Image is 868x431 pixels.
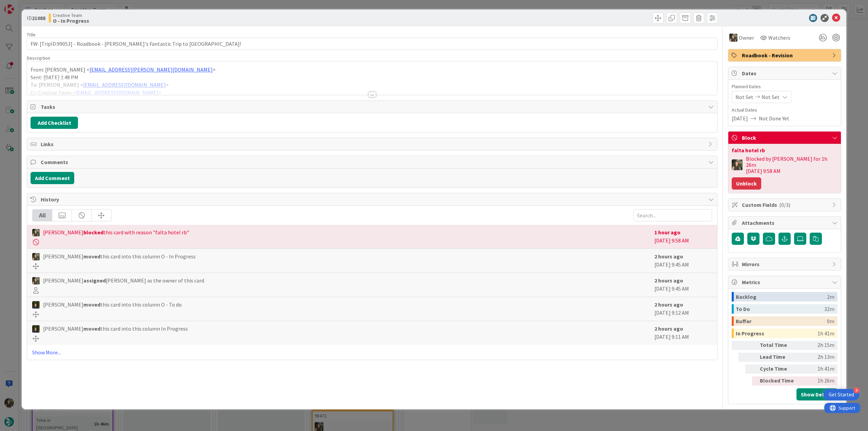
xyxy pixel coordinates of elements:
[41,103,705,111] span: Tasks
[654,277,683,284] b: 2 hours ago
[83,253,100,260] b: moved
[742,69,829,77] span: Dates
[827,292,834,301] div: 2m
[83,229,103,236] b: blocked
[742,51,829,59] span: Roadbook - Revision
[742,134,829,142] span: Block
[41,195,705,203] span: History
[654,228,712,245] div: [DATE] 9:58 AM
[742,260,829,268] span: Mirrors
[31,74,714,81] p: Sent: [DATE] 1:48 PM
[732,177,761,190] button: Unblock
[33,210,52,221] div: All
[27,55,50,61] span: Description
[742,201,829,209] span: Custom Fields
[43,276,204,285] span: [PERSON_NAME] [PERSON_NAME] as the owner of this card
[746,156,837,174] div: Blocked by [PERSON_NAME] for 1h 26m [DATE] 9:58 AM
[43,325,188,333] span: [PERSON_NAME] this card into this column In Progress
[823,389,860,400] div: Open Get Started checklist, remaining modules: 4
[43,300,182,309] span: [PERSON_NAME] this card into this column O - To do
[31,172,74,184] button: Add Comment
[736,304,824,314] div: To Do
[27,32,36,38] label: Title
[732,159,743,170] img: IG
[53,13,89,18] span: Creative Team
[43,252,196,260] span: [PERSON_NAME] this card into this column O - In Progress
[654,276,712,293] div: [DATE] 9:45 AM
[760,376,797,386] div: Blocked Time
[732,106,837,114] span: Actual Dates
[817,329,834,338] div: 1h 41m
[853,387,860,393] div: 4
[742,219,829,227] span: Attachments
[83,301,100,308] b: moved
[736,316,827,326] div: Buffer
[32,301,40,309] img: MC
[760,341,797,350] div: Total Time
[654,252,712,269] div: [DATE] 9:45 AM
[633,209,712,221] input: Search...
[829,391,854,398] div: Get Started
[760,353,797,362] div: Lead Time
[83,277,106,284] b: assigned
[654,325,683,332] b: 2 hours ago
[654,301,683,308] b: 2 hours ago
[742,278,829,286] span: Metrics
[83,325,100,332] b: moved
[732,83,837,90] span: Planned Dates
[654,300,712,317] div: [DATE] 9:12 AM
[800,376,834,386] div: 1h 26m
[800,353,834,362] div: 2h 13m
[732,114,748,122] span: [DATE]
[27,38,717,50] input: type card name here...
[32,229,40,236] img: IG
[779,201,790,208] span: ( 0/3 )
[31,117,78,129] button: Add Checklist
[654,253,683,260] b: 2 hours ago
[41,158,705,166] span: Comments
[90,66,213,73] a: [EMAIL_ADDRESS][PERSON_NAME][DOMAIN_NAME]
[32,348,712,356] a: Show More...
[732,148,837,153] div: falta hotel rb
[32,325,40,333] img: MC
[824,304,834,314] div: 32m
[759,114,789,122] span: Not Done Yet
[800,365,834,374] div: 1h 41m
[768,34,790,42] span: Watchers
[827,316,834,326] div: 0m
[32,253,40,260] img: IG
[32,15,45,21] b: 21088
[729,34,737,42] img: IG
[32,277,40,285] img: IG
[654,325,712,341] div: [DATE] 9:11 AM
[762,93,780,101] span: Not Set
[43,228,189,236] span: [PERSON_NAME] this card with reason "falta hotel rb"
[739,34,754,42] span: Owner
[27,14,45,22] span: ID
[31,66,714,74] p: From: [PERSON_NAME] < >
[654,229,680,236] b: 1 hour ago
[735,93,753,101] span: Not Set
[800,341,834,350] div: 2h 15m
[53,18,89,23] b: O - In Progress
[14,1,31,9] span: Support
[736,292,827,301] div: Backlog
[736,329,817,338] div: In Progress
[796,388,837,400] button: Show Details
[760,365,797,374] div: Cycle Time
[41,140,705,148] span: Links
